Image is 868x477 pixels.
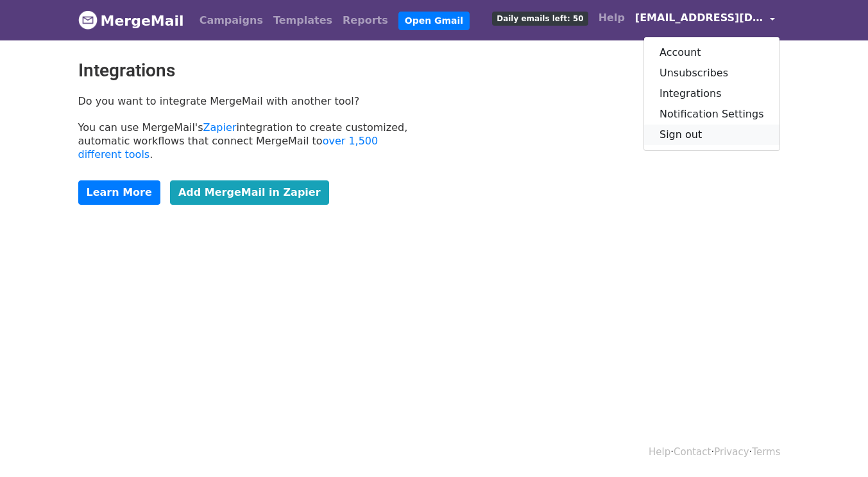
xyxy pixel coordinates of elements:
iframe: Chat Widget [804,415,868,477]
a: MergeMail [78,7,184,34]
a: Help [649,446,670,458]
a: Campaigns [194,8,268,33]
a: Templates [268,8,337,33]
a: Sign out [644,125,779,145]
div: [EMAIL_ADDRESS][DOMAIN_NAME] [643,37,780,151]
a: Learn More [78,180,160,205]
a: over 1,500 different tools [78,135,379,160]
a: Notification Settings [644,104,779,125]
p: Do you want to integrate MergeMail with another tool? [78,94,425,108]
h2: Integrations [78,60,425,82]
a: Unsubscribes [644,63,779,83]
a: Contact [674,446,711,458]
a: Privacy [714,446,749,458]
span: Daily emails left: 50 [492,12,588,26]
span: [EMAIL_ADDRESS][DOMAIN_NAME] [635,10,763,26]
a: Zapier [203,121,237,134]
a: Open Gmail [398,12,470,30]
a: Daily emails left: 50 [487,5,593,31]
a: Add MergeMail in Zapier [170,180,329,205]
a: [EMAIL_ADDRESS][DOMAIN_NAME] [630,5,780,35]
a: Integrations [644,83,779,104]
a: Terms [752,446,780,458]
p: You can use MergeMail's integration to create customized, automatic workflows that connect MergeM... [78,121,425,161]
a: Help [593,5,630,31]
a: Reports [337,8,393,33]
img: MergeMail logo [78,10,98,30]
a: Account [644,42,779,63]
